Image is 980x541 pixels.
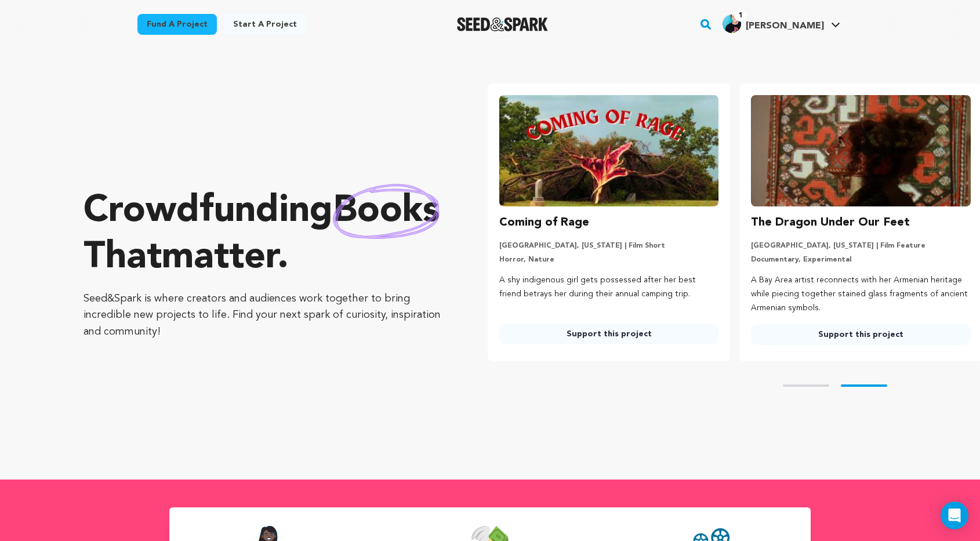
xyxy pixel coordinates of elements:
img: Coming of Rage image [499,95,719,206]
img: Seed&Spark Logo Dark Mode [457,17,548,31]
span: 1 [734,10,747,21]
a: Lars M.'s Profile [720,12,843,33]
h3: Coming of Rage [499,213,589,232]
img: hand sketched image [333,184,440,239]
p: [GEOGRAPHIC_DATA], [US_STATE] | Film Feature [751,241,971,250]
h3: The Dragon Under Our Feet [751,213,910,232]
p: A shy indigenous girl gets possessed after her best friend betrays her during their annual campin... [499,274,719,302]
div: Open Intercom Messenger [941,502,968,529]
span: matter [162,239,277,277]
p: Seed&Spark is where creators and audiences work together to bring incredible new projects to life... [84,291,441,340]
p: A Bay Area artist reconnects with her Armenian heritage while piecing together stained glass frag... [751,274,971,315]
p: Horror, Nature [499,255,719,264]
p: [GEOGRAPHIC_DATA], [US_STATE] | Film Short [499,241,719,250]
span: Lars M.'s Profile [720,12,843,37]
a: Support this project [751,324,971,345]
img: 49e8bd1650e86154.jpg [723,14,741,33]
p: Documentary, Experimental [751,255,971,264]
a: Start a project [224,14,306,35]
img: The Dragon Under Our Feet image [751,95,971,206]
a: Support this project [499,324,719,344]
span: [PERSON_NAME] [746,21,824,31]
a: Seed&Spark Homepage [457,17,548,31]
div: Lars M.'s Profile [723,14,824,33]
p: Crowdfunding that . [84,188,441,281]
a: Fund a project [137,14,217,35]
